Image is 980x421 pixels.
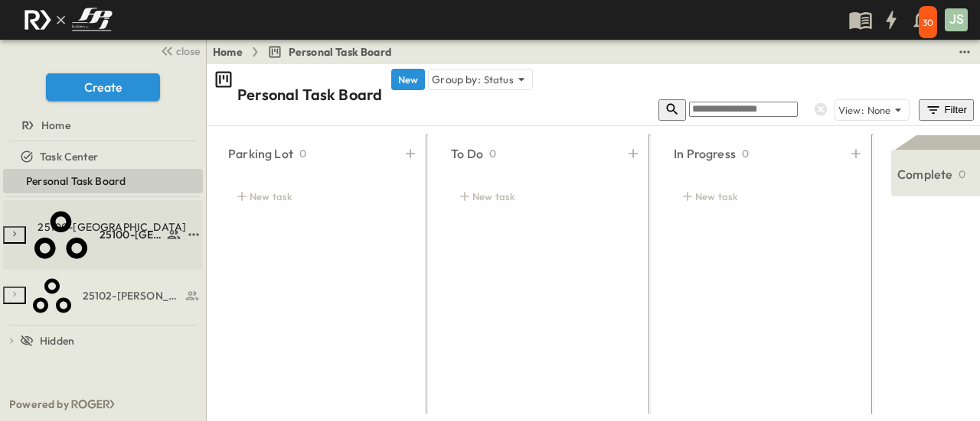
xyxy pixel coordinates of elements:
a: Home [213,44,243,60]
img: c8d7d1ed905e502e8f77bf7063faec64e13b34fdb1f2bdd94b0e311fc34f8000.png [18,4,118,36]
nav: breadcrumbs [213,44,400,60]
p: Parking Lot [228,144,293,163]
button: Filter [919,99,974,121]
p: 0 [489,146,496,161]
p: Personal Task Board [237,84,382,105]
div: 25100-[GEOGRAPHIC_DATA] [38,219,186,235]
p: 30 [923,17,933,29]
span: Home [41,118,70,133]
a: Home [3,115,200,136]
span: 25102-Christ The Redeemer Anglican Church [83,288,181,303]
button: close [154,40,203,61]
div: New task [674,186,848,207]
p: Complete [897,165,952,183]
p: 0 [959,167,965,182]
p: None [867,102,891,118]
p: To Do [451,144,483,163]
a: 25100-Vanguard Prep School [29,200,181,270]
button: JS [943,7,969,33]
span: Personal Task Board [26,173,126,189]
p: 0 [742,146,749,161]
p: In Progress [674,144,736,163]
div: Filter [925,102,968,118]
span: Personal Task Board [289,44,391,60]
div: New task [228,186,403,207]
a: Task Center [3,146,200,167]
div: Personal Task Boardtest [3,169,203,193]
p: 0 [299,146,306,161]
button: test [955,43,974,61]
span: close [176,44,200,59]
a: Personal Task Board [267,44,391,60]
p: View: [838,103,864,118]
span: 25100-Vanguard Prep School [100,227,162,242]
button: test [185,225,203,244]
p: Status [484,72,514,87]
div: 25100-Vanguard Prep Schooltest [3,200,203,270]
a: Personal Task Board [3,170,200,192]
button: Create [46,73,160,101]
div: New task [451,186,626,207]
p: Group by: [432,72,481,87]
span: Hidden [40,333,74,348]
button: New [391,69,425,90]
a: 25102-Christ The Redeemer Anglican Church [29,270,200,322]
div: JS [945,8,968,31]
div: 25102-Christ The Redeemer Anglican Churchtest [3,270,203,322]
span: Task Center [40,149,98,164]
